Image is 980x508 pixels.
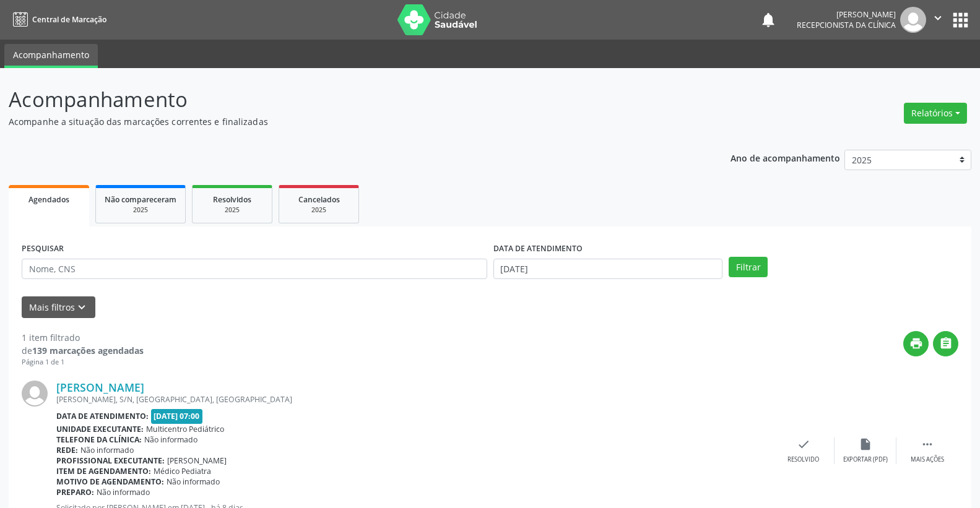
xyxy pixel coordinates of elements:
[22,357,144,368] div: Página 1 de 1
[56,424,144,434] b: Unidade executante:
[931,11,945,25] i: 
[56,445,78,455] b: Rede:
[926,7,950,33] button: 
[56,466,151,476] b: Item de agendamento:
[56,411,149,421] b: Data de atendimento:
[797,9,896,20] div: [PERSON_NAME]
[493,239,583,259] label: DATA DE ATENDIMENTO
[288,205,350,215] div: 2025
[493,259,723,280] input: Selecione um intervalo
[56,476,164,487] b: Motivo de agendamento:
[213,194,251,205] span: Resolvidos
[4,44,98,68] a: Acompanhamento
[167,455,227,466] span: [PERSON_NAME]
[909,337,923,350] i: print
[9,115,683,128] p: Acompanhe a situação das marcações correntes e finalizadas
[22,381,48,407] img: img
[731,150,840,165] p: Ano de acompanhamento
[939,337,953,350] i: 
[843,455,888,464] div: Exportar (PDF)
[151,409,203,423] span: [DATE] 07:00
[144,434,197,445] span: Não informado
[80,445,134,455] span: Não informado
[97,487,150,497] span: Não informado
[167,476,220,487] span: Não informado
[921,437,934,451] i: 
[9,9,106,30] a: Central de Marcação
[950,9,971,31] button: apps
[75,301,89,314] i: keyboard_arrow_down
[22,259,487,280] input: Nome, CNS
[797,437,810,451] i: check
[56,434,142,445] b: Telefone da clínica:
[201,205,263,215] div: 2025
[859,437,872,451] i: insert_drive_file
[298,194,340,205] span: Cancelados
[22,239,64,259] label: PESQUISAR
[32,14,106,25] span: Central de Marcação
[56,381,144,394] a: [PERSON_NAME]
[9,84,683,115] p: Acompanhamento
[933,331,958,356] button: 
[787,455,819,464] div: Resolvido
[22,331,144,344] div: 1 item filtrado
[146,424,224,434] span: Multicentro Pediátrico
[105,205,176,215] div: 2025
[56,394,773,405] div: [PERSON_NAME], S/N, [GEOGRAPHIC_DATA], [GEOGRAPHIC_DATA]
[22,344,144,357] div: de
[56,455,165,466] b: Profissional executante:
[760,11,777,28] button: notifications
[22,296,95,318] button: Mais filtroskeyboard_arrow_down
[32,345,144,356] strong: 139 marcações agendadas
[28,194,69,205] span: Agendados
[154,466,211,476] span: Médico Pediatra
[105,194,176,205] span: Não compareceram
[900,7,926,33] img: img
[56,487,94,497] b: Preparo:
[797,20,896,30] span: Recepcionista da clínica
[903,331,929,356] button: print
[904,103,967,124] button: Relatórios
[729,257,768,278] button: Filtrar
[911,455,944,464] div: Mais ações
